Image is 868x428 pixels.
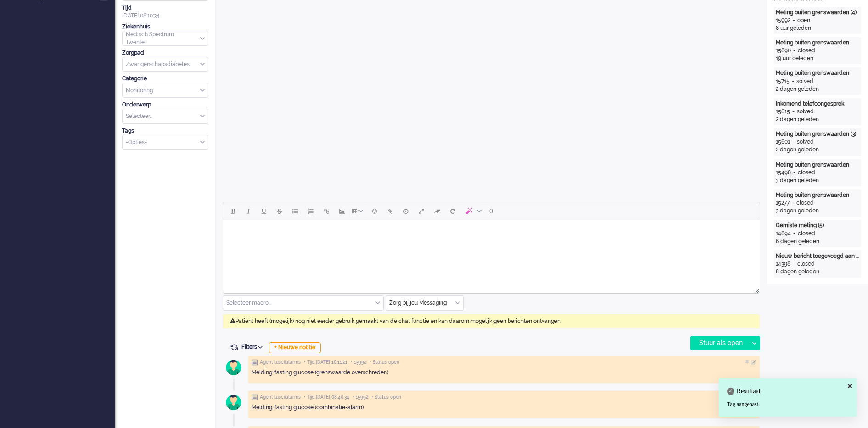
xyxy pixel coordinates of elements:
button: Bullet list [287,203,303,219]
button: Bold [225,203,241,219]
div: 8 uur geleden [776,24,859,32]
div: Meting buiten grenswaarden [776,191,859,199]
button: Strikethrough [272,203,287,219]
span: • 15992 [353,394,368,400]
div: 15498 [776,169,791,177]
div: Categorie [122,75,208,83]
div: solved [796,78,813,85]
div: closed [798,230,815,238]
span: • Tijd [DATE] 08:40:34 [304,394,349,400]
span: • Tijd [DATE] 16:11:21 [304,359,347,366]
div: Meting buiten grenswaarden [776,161,859,169]
div: 2 dagen geleden [776,85,859,93]
div: closed [798,47,815,55]
div: Tag aangepast. [727,400,848,408]
span: 0 [489,207,493,215]
div: Select Tags [122,135,208,150]
button: Delay message [398,203,414,219]
button: Add attachment [382,203,398,219]
div: Inkomend telefoongesprek [776,100,859,108]
div: - [790,199,796,207]
div: Gemiste meting (5) [776,222,859,229]
div: 8 dagen geleden [776,268,859,276]
img: ic_note_grey.svg [252,394,258,400]
div: Meting buiten grenswaarden [776,69,859,77]
div: 14894 [776,230,791,238]
div: 15992 [776,17,790,24]
button: Insert/edit image [334,203,350,219]
h4: Resultaat [727,388,848,395]
div: 15715 [776,78,790,85]
div: - [790,17,797,24]
button: Insert/edit link [319,203,334,219]
div: - [790,78,796,85]
img: avatar [222,356,245,379]
div: 15601 [776,138,790,146]
button: Italic [241,203,256,219]
div: closed [798,169,815,177]
button: Table [350,203,367,219]
div: solved [797,138,814,146]
div: 19 uur geleden [776,55,859,62]
div: 3 dagen geleden [776,177,859,184]
div: - [790,138,797,146]
div: Ziekenhuis [122,23,208,31]
div: - [791,169,798,177]
div: Onderwerp [122,101,208,109]
div: Tags [122,127,208,135]
div: 6 dagen geleden [776,238,859,245]
div: Zorgpad [122,49,208,57]
div: Tijd [122,4,208,12]
div: 15277 [776,199,790,207]
div: - [790,108,797,116]
button: Emoticons [367,203,382,219]
button: Numbered list [303,203,319,219]
div: 3 dagen geleden [776,207,859,215]
span: Filters [241,344,266,350]
button: 0 [485,203,497,219]
button: Underline [256,203,272,219]
div: Meting buiten grenswaarden [776,39,859,47]
div: Melding: fasting glucose (combinatie-alarm) [252,404,756,411]
div: Meting buiten grenswaarden (4) [776,9,859,17]
img: ic_note_grey.svg [252,359,258,366]
span: Agent lusciialarms [260,394,301,400]
div: closed [796,199,814,207]
div: Meting buiten grenswaarden (3) [776,130,859,138]
img: avatar [222,391,245,414]
div: 15890 [776,47,791,55]
div: [DATE] 08:10:34 [122,4,208,20]
div: + Nieuwe notitie [269,342,321,353]
div: Melding: fasting glucose (grenswaarde overschreden) [252,369,756,377]
button: Reset content [445,203,460,219]
button: Fullscreen [414,203,429,219]
div: Stuur als open [691,336,748,350]
div: 2 dagen geleden [776,116,859,123]
iframe: Rich Text Area [223,220,760,285]
div: open [797,17,810,24]
span: • Status open [370,359,399,366]
div: - [790,260,797,268]
span: Agent lusciialarms [260,359,301,366]
div: Nieuw bericht toegevoegd aan gesprek [776,252,859,260]
div: Patiënt heeft (mogelijk) nog niet eerder gebruik gemaakt van de chat functie en kan daarom mogeli... [223,314,760,329]
div: - [791,230,798,238]
button: AI [460,203,485,219]
span: • Status open [371,394,401,400]
div: 14398 [776,260,790,268]
div: 15615 [776,108,790,116]
div: closed [797,260,815,268]
button: Clear formatting [429,203,445,219]
div: solved [797,108,814,116]
div: - [791,47,798,55]
div: Resize [752,285,760,293]
span: • 15992 [351,359,366,366]
div: 2 dagen geleden [776,146,859,154]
